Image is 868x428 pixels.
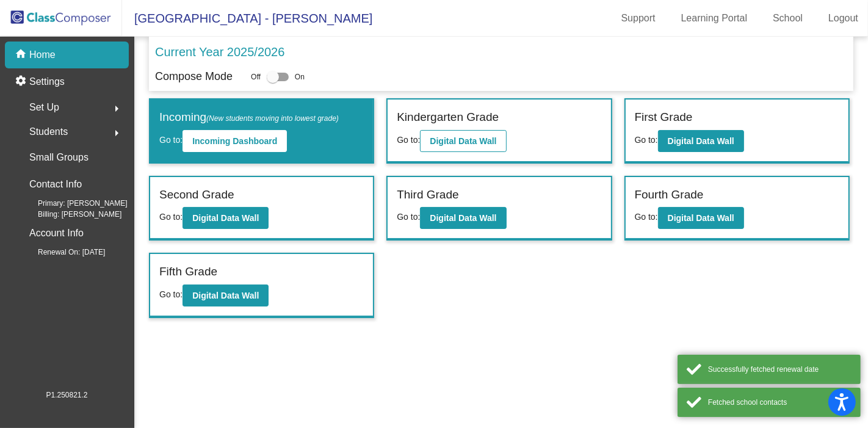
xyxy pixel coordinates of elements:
[15,48,29,62] mat-icon: home
[29,48,56,62] p: Home
[159,289,183,299] span: Go to:
[18,209,121,220] span: Billing: [PERSON_NAME]
[29,149,89,166] p: Small Groups
[819,9,868,28] a: Logout
[763,9,812,28] a: School
[397,109,499,126] label: Kindergarten Grade
[612,9,665,28] a: Support
[15,74,29,89] mat-icon: settings
[183,285,269,306] button: Digital Data Wall
[295,71,305,82] span: On
[29,74,65,89] p: Settings
[635,109,693,126] label: First Grade
[397,186,458,204] label: Third Grade
[159,263,217,281] label: Fifth Grade
[708,397,852,408] div: Fetched school contacts
[159,135,183,145] span: Go to:
[206,114,339,123] span: (New students moving into lowest grade)
[708,364,852,375] div: Successfully fetched renewal date
[155,43,284,61] p: Current Year 2025/2026
[18,247,105,258] span: Renewal On: [DATE]
[430,136,496,146] b: Digital Data Wall
[155,68,233,85] p: Compose Mode
[635,186,704,204] label: Fourth Grade
[420,130,506,152] button: Digital Data Wall
[29,225,84,242] p: Account Info
[192,136,277,146] b: Incoming Dashboard
[159,109,339,126] label: Incoming
[109,101,124,116] mat-icon: arrow_right
[420,207,506,229] button: Digital Data Wall
[430,213,496,223] b: Digital Data Wall
[159,186,234,204] label: Second Grade
[109,126,124,140] mat-icon: arrow_right
[658,130,744,152] button: Digital Data Wall
[635,135,658,145] span: Go to:
[192,291,259,300] b: Digital Data Wall
[635,212,658,222] span: Go to:
[668,213,734,223] b: Digital Data Wall
[251,71,261,82] span: Off
[29,176,82,193] p: Contact Info
[29,99,59,116] span: Set Up
[668,136,734,146] b: Digital Data Wall
[18,198,128,209] span: Primary: [PERSON_NAME]
[122,9,372,28] span: [GEOGRAPHIC_DATA] - [PERSON_NAME]
[397,135,420,145] span: Go to:
[29,123,68,140] span: Students
[183,130,287,152] button: Incoming Dashboard
[397,212,420,222] span: Go to:
[671,9,758,28] a: Learning Portal
[159,212,183,222] span: Go to:
[658,207,744,229] button: Digital Data Wall
[192,213,259,223] b: Digital Data Wall
[183,207,269,229] button: Digital Data Wall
